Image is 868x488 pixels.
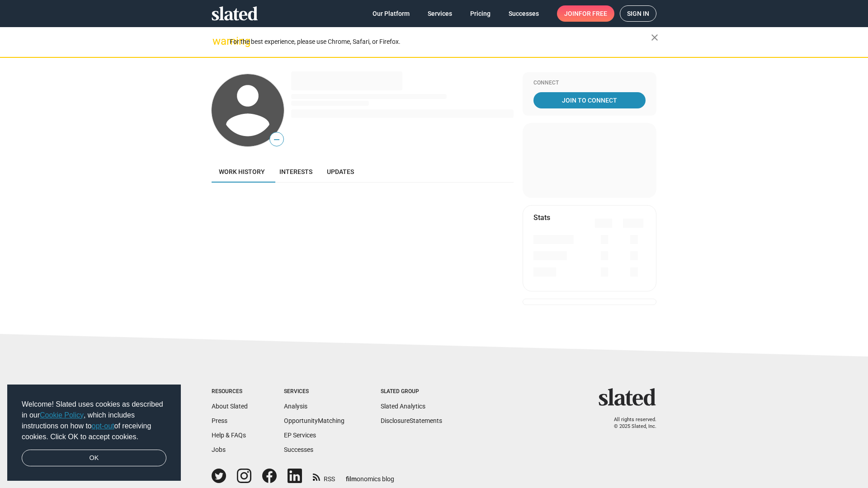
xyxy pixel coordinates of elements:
[270,134,283,145] span: —
[212,161,272,183] a: Work history
[212,403,248,410] a: About Slated
[564,5,607,22] span: Join
[463,5,498,22] a: Pricing
[327,168,354,175] span: Updates
[620,5,656,22] a: Sign in
[22,450,166,467] a: dismiss cookie message
[604,417,656,430] p: All rights reserved. © 2025 Slated, Inc.
[579,5,607,22] span: for free
[470,5,491,22] span: Pricing
[533,80,646,87] div: Connect
[649,32,660,43] mat-icon: close
[212,417,227,424] a: Press
[428,5,452,22] span: Services
[284,446,313,453] a: Successes
[272,161,320,183] a: Interests
[230,36,651,48] div: For the best experience, please use Chrome, Safari, or Firefox.
[365,5,417,22] a: Our Platform
[381,417,442,424] a: DisclosureStatements
[533,213,550,222] mat-card-title: Stats
[284,388,344,395] div: Services
[212,36,223,47] mat-icon: warning
[212,446,226,453] a: Jobs
[420,5,459,22] a: Services
[284,403,307,410] a: Analysis
[7,385,181,481] div: cookieconsent
[627,6,649,21] span: Sign in
[22,399,166,442] span: Welcome! Slated uses cookies as described in our , which includes instructions on how to of recei...
[373,5,410,22] span: Our Platform
[284,417,344,424] a: OpportunityMatching
[346,468,394,483] a: filmonomics blog
[509,5,539,22] span: Successes
[346,475,357,483] span: film
[381,403,425,410] a: Slated Analytics
[212,388,248,395] div: Resources
[313,469,335,483] a: RSS
[40,411,84,419] a: Cookie Policy
[212,432,246,439] a: Help & FAQs
[92,422,114,430] a: opt-out
[284,432,316,439] a: EP Services
[533,92,646,108] a: Join To Connect
[557,5,614,22] a: Joinfor free
[501,5,546,22] a: Successes
[320,161,361,183] a: Updates
[219,168,265,175] span: Work history
[279,168,312,175] span: Interests
[381,388,442,395] div: Slated Group
[535,92,644,108] span: Join To Connect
